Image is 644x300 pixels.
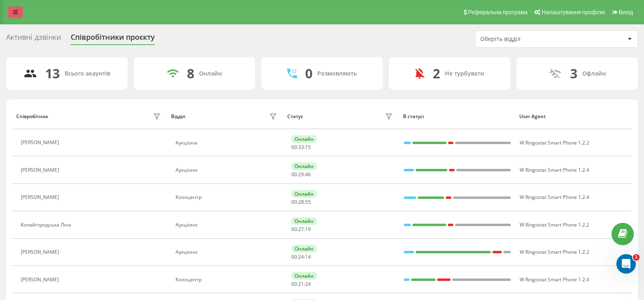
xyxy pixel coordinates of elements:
div: Співробітники проєкту [71,33,155,45]
div: User Agent [519,114,628,119]
span: 33 [298,144,304,151]
div: 13 [45,66,60,81]
span: 46 [305,171,311,178]
span: W Ringostat Smart Phone 1.2.2 [520,221,589,228]
div: Аукціони [176,249,279,255]
div: 2 [433,66,440,81]
div: Всього акаунтів [65,70,110,77]
div: Коллцентр [176,277,279,283]
div: [PERSON_NAME] [21,277,61,283]
span: 15 [305,144,311,151]
div: Статус [287,114,303,119]
span: 00 [291,171,297,178]
span: 55 [305,199,311,205]
span: Налаштування профілю [542,9,605,15]
span: W Ringostat Smart Phone 1.2.4 [520,276,589,283]
div: Онлайн [199,70,222,77]
div: Онлайн [291,272,317,280]
div: Аукціони [176,167,279,173]
div: 0 [305,66,312,81]
span: 24 [298,253,304,260]
div: [PERSON_NAME] [21,194,61,200]
div: [PERSON_NAME] [21,140,61,145]
span: 14 [305,253,311,260]
div: Онлайн [291,217,317,225]
span: 00 [291,281,297,287]
div: Онлайн [291,245,317,253]
span: W Ringostat Smart Phone 1.2.4 [520,194,589,201]
div: Коллцентр [176,194,279,200]
div: Копайгородська Ліна [21,222,73,228]
div: Онлайн [291,162,317,170]
div: 8 [187,66,194,81]
span: 1 [633,254,640,261]
div: Розмовляють [317,70,357,77]
span: 21 [298,281,304,287]
span: 28 [298,199,304,205]
div: 3 [570,66,577,81]
span: W Ringostat Smart Phone 1.2.4 [520,166,589,173]
div: Співробітник [16,114,48,119]
span: 00 [291,199,297,205]
div: Онлайн [291,190,317,198]
div: : : [291,172,311,177]
span: 27 [298,226,304,233]
span: 19 [305,226,311,233]
iframe: Intercom live chat [616,254,636,274]
div: : : [291,199,311,205]
div: : : [291,145,311,150]
span: 24 [305,281,311,287]
span: Вихід [619,9,633,15]
div: В статусі [403,114,512,119]
div: Оберіть відділ [480,36,577,43]
div: Активні дзвінки [6,33,61,45]
div: : : [291,254,311,260]
div: : : [291,227,311,232]
span: W Ringostat Smart Phone 1.2.2 [520,139,589,146]
div: Офлайн [582,70,606,77]
div: Не турбувати [445,70,484,77]
div: Онлайн [291,135,317,143]
span: Реферальна програма [468,9,528,15]
span: 00 [291,226,297,233]
span: 00 [291,253,297,260]
span: 29 [298,171,304,178]
div: [PERSON_NAME] [21,167,61,173]
div: [PERSON_NAME] [21,249,61,255]
span: 00 [291,144,297,151]
div: : : [291,281,311,287]
div: Аукціони [176,140,279,146]
div: Відділ [171,114,185,119]
span: W Ringostat Smart Phone 1.2.2 [520,248,589,255]
div: Аукціони [176,222,279,228]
